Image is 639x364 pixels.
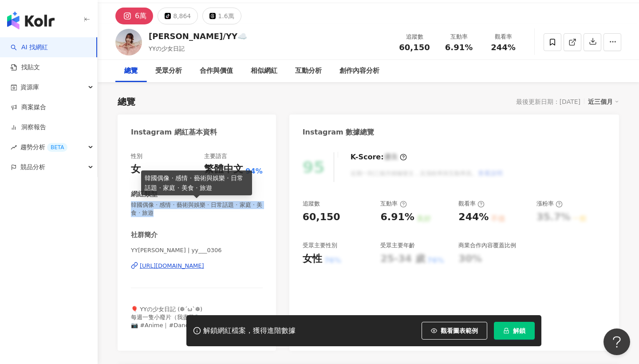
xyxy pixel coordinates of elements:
[11,103,46,112] a: 商案媒合
[303,241,337,249] div: 受眾主要性別
[398,32,431,41] div: 追蹤數
[204,162,243,176] div: 繁體中文
[11,144,17,150] span: rise
[11,123,46,132] a: 洞察報告
[303,210,340,224] div: 60,150
[441,327,478,334] span: 觀看圖表範例
[200,66,233,76] div: 合作與價值
[11,43,48,52] a: searchAI 找網紅
[295,66,322,76] div: 互動分析
[131,246,263,254] span: YY[PERSON_NAME] | yy___0306
[503,328,509,334] span: lock
[124,66,138,76] div: 總覽
[202,8,241,24] button: 1.6萬
[458,200,485,208] div: 觀看率
[131,190,158,199] div: 網紅類型
[131,162,141,176] div: 女
[118,95,135,108] div: 總覽
[20,77,39,97] span: 資源庫
[140,262,204,270] div: [URL][DOMAIN_NAME]
[251,66,277,76] div: 相似網紅
[135,10,146,22] div: 6萬
[536,200,563,208] div: 漲粉率
[351,152,407,162] div: K-Score :
[115,8,153,24] button: 6萬
[47,143,67,152] div: BETA
[491,43,516,52] span: 244%
[149,31,247,42] div: [PERSON_NAME]/YY☁️
[204,152,227,160] div: 主要語言
[141,170,252,195] div: 韓國偶像 · 感情 · 藝術與娛樂 · 日常話題 · 家庭 · 美食 · 旅遊
[131,201,263,217] span: 韓國偶像 · 感情 · 藝術與娛樂 · 日常話題 · 家庭 · 美食 · 旅遊
[513,327,525,334] span: 解鎖
[131,230,158,240] div: 社群簡介
[173,10,191,22] div: 8,864
[7,12,55,29] img: logo
[115,29,142,55] img: KOL Avatar
[380,200,406,208] div: 互動率
[218,10,234,22] div: 1.6萬
[494,322,535,340] button: 解鎖
[245,166,262,176] span: 94%
[486,32,520,41] div: 觀看率
[516,98,580,105] div: 最後更新日期：[DATE]
[303,127,375,137] div: Instagram 數據總覽
[303,200,320,208] div: 追蹤數
[445,43,473,52] span: 6.91%
[380,241,415,249] div: 受眾主要年齡
[149,45,185,52] span: YYの少女日記
[131,127,217,137] div: Instagram 網紅基本資料
[155,66,182,76] div: 受眾分析
[131,306,227,361] span: 🎈 YYの少女日記 (❁´ω`❁) 每週一隻小廢片（我盡量🦭 📷 #Anime｜#Dance｜#Dcard 💌合作邀約請寄 [EMAIL_ADDRESS][DOMAIN_NAME] 🙇🏻‍♀️ ...
[422,322,487,340] button: 觀看圖表範例
[20,157,45,177] span: 競品分析
[158,8,198,24] button: 8,864
[131,262,263,270] a: [URL][DOMAIN_NAME]
[442,32,476,41] div: 互動率
[380,210,414,224] div: 6.91%
[11,63,40,72] a: 找貼文
[203,326,296,336] div: 解鎖網紅檔案，獲得進階數據
[588,96,619,107] div: 近三個月
[458,210,489,224] div: 244%
[20,137,67,157] span: 趨勢分析
[458,241,516,249] div: 商業合作內容覆蓋比例
[399,43,430,52] span: 60,150
[303,252,322,266] div: 女性
[339,66,379,76] div: 創作內容分析
[131,152,142,160] div: 性別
